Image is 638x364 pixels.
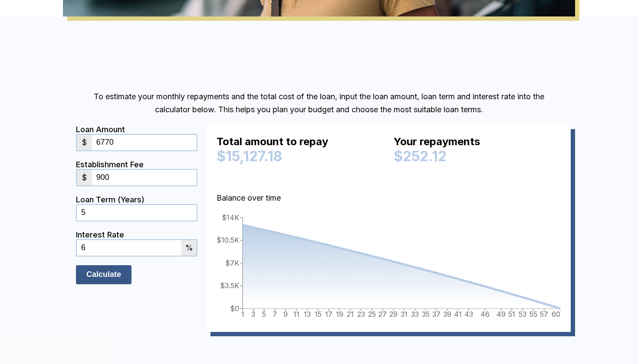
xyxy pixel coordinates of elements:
tspan: 51 [508,310,515,318]
tspan: $14K [222,213,239,221]
tspan: 46 [480,310,490,318]
div: $ [77,170,92,185]
tspan: 27 [378,310,387,318]
div: Total amount to repay [217,135,383,152]
input: 0 [92,170,197,185]
tspan: 25 [368,310,376,318]
tspan: 37 [432,310,441,318]
tspan: 35 [422,310,430,318]
tspan: 19 [336,310,343,318]
tspan: $3.5K [220,281,239,290]
tspan: 53 [519,310,526,318]
input: 0 [92,135,197,150]
tspan: 13 [304,310,311,318]
tspan: 33 [411,310,419,318]
div: % [181,240,197,256]
div: $ [77,135,92,150]
tspan: 5 [262,310,266,318]
div: Interest Rate [76,230,197,239]
tspan: 29 [389,310,398,318]
tspan: $10.5K [217,236,239,244]
tspan: 15 [315,310,322,318]
tspan: 7 [273,310,277,318]
div: $15,127.18 [217,148,383,165]
input: 0 [77,205,197,221]
tspan: 41 [454,310,462,318]
tspan: $0 [230,304,239,312]
tspan: 1 [241,310,244,318]
p: To estimate your monthly repayments and the total cost of the loan, input the loan amount, loan t... [76,90,562,116]
tspan: 23 [357,310,365,318]
input: 0 [77,240,181,256]
tspan: $7K [225,258,239,267]
tspan: 55 [529,310,537,318]
tspan: 17 [325,310,332,318]
tspan: 60 [552,310,560,318]
tspan: 21 [347,310,354,318]
p: Balance over time [217,192,560,205]
tspan: 43 [464,310,473,318]
div: Establishment Fee [76,160,197,169]
tspan: 9 [283,310,288,318]
tspan: 49 [497,310,506,318]
tspan: 11 [293,310,299,318]
tspan: 3 [251,310,255,318]
tspan: 39 [443,310,451,318]
tspan: 31 [401,310,408,318]
div: Loan Amount [76,125,197,134]
div: Your repayments [394,135,560,152]
input: Calculate [76,265,132,284]
div: Loan Term (Years) [76,195,197,204]
tspan: 57 [540,310,548,318]
div: $252.12 [394,148,560,165]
